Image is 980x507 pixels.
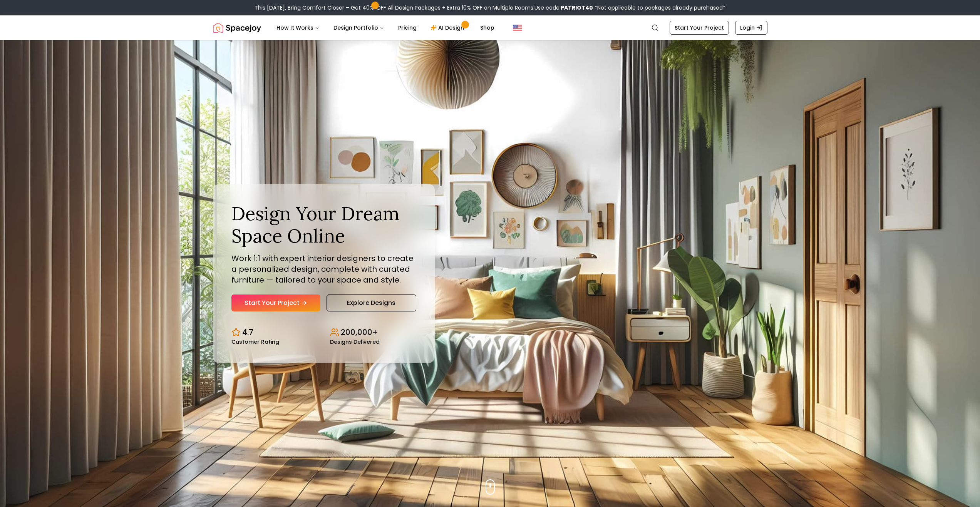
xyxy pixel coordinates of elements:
[242,327,253,338] p: 4.7
[330,339,380,345] small: Designs Delivered
[213,20,261,35] img: Spacejoy Logo
[593,4,725,12] span: *Not applicable to packages already purchased*
[213,20,261,35] a: Spacejoy
[474,20,501,35] a: Shop
[231,294,320,311] a: Start Your Project
[270,20,326,35] button: How It Works
[424,20,472,35] a: AI Design
[327,20,390,35] button: Design Portfolio
[231,321,416,345] div: Design stats
[327,294,416,311] a: Explore Designs
[513,23,522,32] img: United States
[255,4,725,12] div: This [DATE], Bring Comfort Closer – Get 40% OFF All Design Packages + Extra 10% OFF on Multiple R...
[231,202,416,247] h1: Design Your Dream Space Online
[735,21,767,35] a: Login
[392,20,423,35] a: Pricing
[213,15,767,40] nav: Global
[670,21,729,35] a: Start Your Project
[341,327,378,338] p: 200,000+
[270,20,501,35] nav: Main
[561,4,593,12] b: PATRIOT40
[231,339,279,345] small: Customer Rating
[534,4,593,12] span: Use code:
[231,253,416,285] p: Work 1:1 with expert interior designers to create a personalized design, complete with curated fu...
